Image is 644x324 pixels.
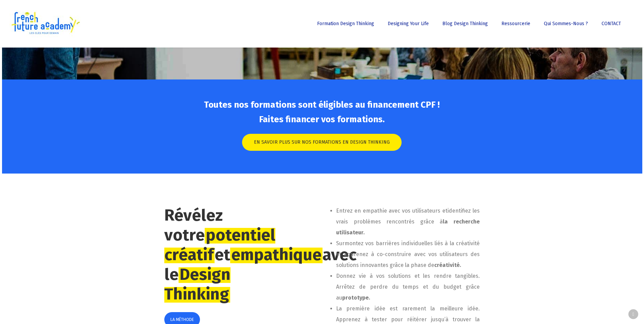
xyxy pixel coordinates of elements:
span: Entrez en empathie avec vos utilisateurs et [336,208,447,214]
a: Formation Design Thinking [314,21,378,26]
span: Blog Design Thinking [442,21,488,26]
span: Designing Your Life [388,21,429,26]
span: Surmontez vos barrières individuelles liés à la créativité et apprenez à co-construire avec vos u... [336,240,480,268]
a: Blog Design Thinking [439,21,491,26]
span: identifiez les vrais problèmes rencontrés grâce à [336,208,480,236]
strong: Révélez votre et avec le [164,205,356,304]
a: Designing Your Life [384,21,432,26]
a: EN SAVOIR PLUS SUR NOS FORMATIONS EN DESIGN THINKING [242,134,402,151]
a: CONTACT [598,21,624,26]
strong: Toutes nos formations sont éligibles au financement CPF ! [204,100,440,110]
span: EN SAVOIR PLUS SUR NOS FORMATIONS EN DESIGN THINKING [254,139,390,146]
strong: prototype. [342,294,370,301]
span: Formation Design Thinking [317,21,374,26]
em: potentiel créatif [164,225,275,265]
a: Qui sommes-nous ? [540,21,591,26]
em: Design Thinking [164,265,231,304]
span: Donnez vie à vos solutions et les rendre tangibles. Arrêtez de perdre du temps et du budget grâce au [336,273,480,301]
img: French Future Academy [10,10,81,37]
a: Ressourcerie [498,21,534,26]
strong: Faites financer vos formations. [259,114,385,125]
span: Qui sommes-nous ? [544,21,588,26]
span: Ressourcerie [501,21,530,26]
span: CONTACT [602,21,621,26]
strong: créativité. [434,262,461,268]
em: empathique [230,245,323,265]
span: LA MÉTHODE [170,316,194,323]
